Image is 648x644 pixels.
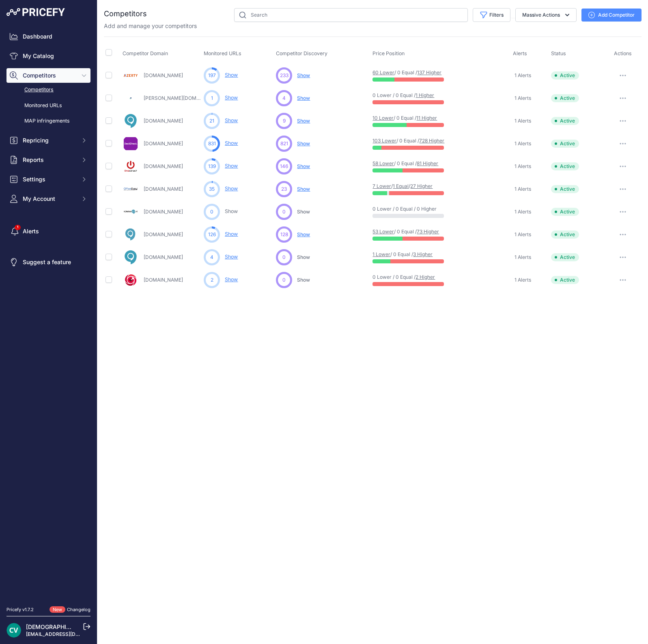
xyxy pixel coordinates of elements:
[6,172,90,187] button: Settings
[23,136,76,144] span: Repricing
[551,71,579,80] span: Active
[23,71,76,80] span: Competitors
[297,254,310,260] span: Show
[551,117,579,125] span: Active
[67,607,90,612] a: Changelog
[23,156,76,164] span: Reports
[513,117,531,125] a: 1 Alerts
[225,276,238,282] a: Show
[6,83,90,97] a: Competitors
[208,72,216,79] span: 197
[144,277,183,283] a: [DOMAIN_NAME]
[372,138,396,144] a: 103 Lower
[144,72,183,78] a: [DOMAIN_NAME]
[6,99,90,113] a: Monitored URLs
[50,606,65,613] span: New
[581,9,642,22] button: Add Competitor
[513,162,531,170] a: 1 Alerts
[282,254,286,261] span: 0
[297,277,310,283] span: Show
[614,50,632,56] span: Actions
[225,254,238,260] a: Show
[372,69,394,75] a: 60 Lower
[211,95,213,102] span: 1
[281,185,287,193] span: 23
[297,118,310,124] span: Show
[123,50,168,56] span: Competitor Domain
[208,231,216,238] span: 126
[372,69,424,76] p: / 0 Equal /
[372,160,394,166] a: 58 Lower
[6,224,90,239] a: Alerts
[225,117,238,123] a: Show
[513,94,531,102] a: 1 Alerts
[297,231,310,237] span: Show
[515,163,531,170] span: 1 Alerts
[104,22,197,30] p: Add and manage your competitors
[551,208,579,216] span: Active
[513,140,531,148] a: 1 Alerts
[415,92,434,98] a: 1 Higher
[6,606,34,613] div: Pricefy v1.7.2
[276,50,327,56] span: Competitor Discovery
[280,231,288,238] span: 128
[6,255,90,269] a: Suggest a feature
[282,95,286,102] span: 4
[372,206,424,212] p: 0 Lower / 0 Equal / 0 Higher
[515,72,531,79] span: 1 Alerts
[282,276,286,284] span: 0
[234,8,468,22] input: Search
[283,117,286,125] span: 9
[515,8,577,22] button: Massive Actions
[513,208,531,216] a: 1 Alerts
[515,95,531,101] span: 1 Alerts
[144,163,183,169] a: [DOMAIN_NAME]
[372,115,424,121] p: / 0 Equal /
[415,274,435,280] a: 2 Higher
[417,228,439,235] a: 73 Higher
[297,186,310,192] span: Show
[6,114,90,128] a: MAP infringements
[515,277,531,283] span: 1 Alerts
[225,208,238,214] a: Show
[551,140,579,148] span: Active
[372,228,394,235] a: 53 Lower
[144,95,222,101] a: [PERSON_NAME][DOMAIN_NAME]
[372,50,405,56] span: Price Position
[417,160,438,166] a: 81 Higher
[551,162,579,170] span: Active
[515,140,531,147] span: 1 Alerts
[513,230,531,239] a: 1 Alerts
[26,623,221,630] a: [DEMOGRAPHIC_DATA][PERSON_NAME] der ree [DEMOGRAPHIC_DATA]
[372,115,394,121] a: 10 Lower
[419,138,444,144] a: 728 Higher
[209,117,214,125] span: 21
[513,71,531,80] a: 1 Alerts
[144,231,183,237] a: [DOMAIN_NAME]
[372,160,424,167] p: / 0 Equal /
[210,208,213,215] span: 0
[209,185,215,193] span: 35
[297,163,310,169] span: Show
[372,251,424,258] p: / 0 Equal /
[280,163,288,170] span: 146
[413,251,433,257] a: 3 Higher
[515,186,531,192] span: 1 Alerts
[393,183,409,189] a: 1 Equal
[225,163,238,169] a: Show
[225,72,238,78] a: Show
[515,231,531,238] span: 1 Alerts
[225,185,238,192] a: Show
[551,230,579,239] span: Active
[6,133,90,148] button: Repricing
[225,140,238,146] a: Show
[297,209,310,215] span: Show
[6,29,90,597] nav: Sidebar
[372,228,424,235] p: / 0 Equal /
[473,8,510,22] button: Filters
[144,140,183,146] a: [DOMAIN_NAME]
[297,72,310,78] span: Show
[551,94,579,102] span: Active
[280,140,288,147] span: 821
[551,276,579,284] span: Active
